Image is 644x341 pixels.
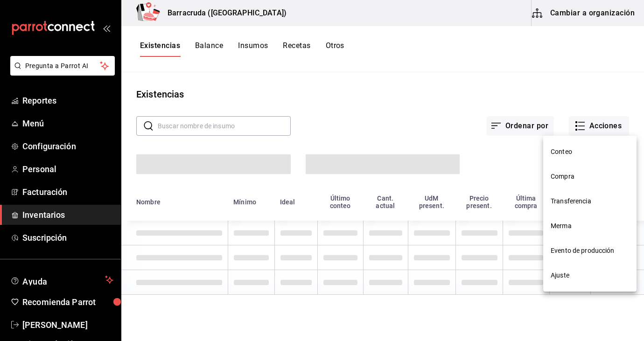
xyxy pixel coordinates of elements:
span: Compra [551,172,629,181]
span: Conteo [551,147,629,157]
span: Merma [551,221,629,231]
span: Transferencia [551,196,629,206]
span: Ajuste [551,271,629,280]
span: Evento de producción [551,246,629,256]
